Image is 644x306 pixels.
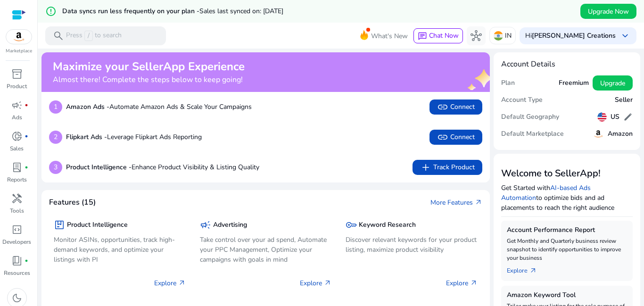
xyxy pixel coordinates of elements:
p: Reports [7,175,27,184]
h5: Default Marketplace [501,130,564,138]
b: [PERSON_NAME] Creations [532,31,616,40]
h3: Welcome to SellerApp! [501,168,633,179]
button: Upgrade Now [580,4,636,19]
button: linkConnect [429,99,482,115]
span: Connect [437,132,475,143]
img: amazon.svg [6,30,32,44]
p: Marketplace [6,48,32,55]
p: 2 [49,131,62,144]
span: donut_small [11,131,23,142]
h5: Data syncs run less frequently on your plan - [62,8,283,16]
span: arrow_outward [324,279,331,287]
span: edit [623,112,633,122]
h5: Amazon [608,130,633,138]
p: IN [505,27,512,44]
p: Explore [300,278,331,288]
span: fiber_manual_record [25,165,28,169]
button: Upgrade [593,75,633,91]
span: link [437,132,448,143]
span: link [437,101,448,113]
span: hub [471,30,482,41]
p: 3 [49,161,62,174]
span: campaign [11,99,23,111]
span: inventory_2 [11,68,23,80]
h5: US [611,113,619,121]
span: chat [418,32,427,41]
p: Get Monthly and Quarterly business review snapshot to identify opportunities to improve your busi... [507,237,627,262]
h5: Default Geography [501,113,559,121]
p: Resources [4,269,30,277]
p: Sales [10,144,24,153]
p: Automate Amazon Ads & Scale Your Campaigns [66,102,252,112]
h5: Product Intelligence [67,221,128,229]
span: lab_profile [11,162,23,173]
button: hub [467,26,486,45]
span: / [84,31,93,41]
h5: Plan [501,79,515,87]
h5: Freemium [559,79,589,87]
p: Explore [446,278,478,288]
h5: Seller [615,96,633,104]
span: arrow_outward [178,279,186,287]
span: Track Product [420,162,475,173]
p: Monitor ASINs, opportunities, track high-demand keywords, and optimize your listings with PI [54,235,186,265]
span: key [346,219,357,231]
span: fiber_manual_record [25,259,28,263]
span: What's New [371,28,408,44]
img: in.svg [494,31,503,41]
span: Connect [437,101,475,113]
p: Explore [154,278,186,288]
p: Ads [12,113,22,122]
span: arrow_outward [475,198,482,206]
a: AI-based Ads Automation [501,183,591,202]
p: Product [7,82,27,91]
p: Press to search [66,31,122,41]
span: fiber_manual_record [25,103,28,107]
p: 1 [49,100,62,114]
span: keyboard_arrow_down [619,30,631,41]
h5: Keyword Research [359,221,416,229]
h5: Account Type [501,96,543,104]
a: More Featuresarrow_outward [430,198,482,207]
p: Tools [10,207,24,215]
span: Upgrade [600,78,625,88]
p: Take control over your ad spend, Automate your PPC Management, Optimize your campaigns with goals... [200,235,332,265]
h4: Almost there! Complete the steps below to keep going! [53,75,245,84]
p: Discover relevant keywords for your product listing, maximize product visibility [346,235,478,255]
img: amazon.svg [593,128,604,140]
h5: Amazon Keyword Tool [507,291,627,299]
button: addTrack Product [413,160,482,175]
img: us.svg [597,112,607,122]
span: code_blocks [11,224,23,235]
mat-icon: error_outline [45,6,57,17]
a: Explorearrow_outward [507,262,545,275]
span: Upgrade Now [588,7,629,17]
span: add [420,162,431,173]
h4: Features (15) [49,198,96,207]
h4: Account Details [501,60,633,69]
span: search [53,30,64,41]
span: fiber_manual_record [25,134,28,138]
button: linkConnect [429,130,482,145]
p: Get Started with to optimize bids and ad placements to reach the right audience [501,183,633,213]
span: Sales last synced on: [DATE] [199,7,283,16]
h5: Account Performance Report [507,226,627,234]
span: handyman [11,193,23,204]
b: Product Intelligence - [66,163,132,172]
span: package [54,219,65,231]
span: book_4 [11,255,23,266]
span: arrow_outward [470,279,478,287]
span: dark_mode [11,292,23,304]
h2: Maximize your SellerApp Experience [53,60,245,74]
span: arrow_outward [529,267,537,274]
button: chatChat Now [413,28,463,43]
span: Chat Now [429,31,459,40]
b: Flipkart Ads - [66,132,107,141]
p: Enhance Product Visibility & Listing Quality [66,162,259,172]
h5: Advertising [213,221,247,229]
p: Leverage Flipkart Ads Reporting [66,132,202,142]
b: Amazon Ads - [66,102,109,111]
p: Hi [525,33,616,39]
span: campaign [200,219,211,231]
p: Developers [2,238,31,246]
